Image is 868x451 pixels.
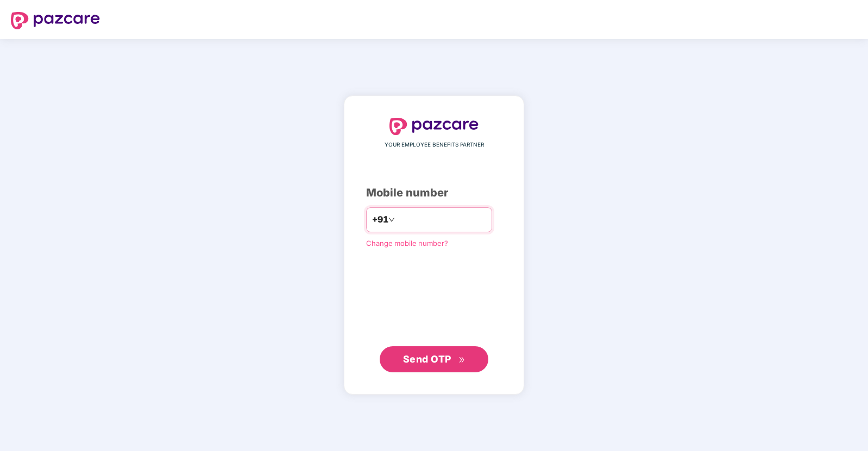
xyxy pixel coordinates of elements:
[389,118,479,135] img: logo
[388,217,395,223] span: down
[11,12,100,29] img: logo
[366,239,448,247] a: Change mobile number?
[380,346,488,372] button: Send OTPdouble-right
[458,357,466,364] span: double-right
[385,141,484,149] span: YOUR EMPLOYEE BENEFITS PARTNER
[372,213,388,226] span: +91
[366,185,502,201] div: Mobile number
[403,353,451,365] span: Send OTP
